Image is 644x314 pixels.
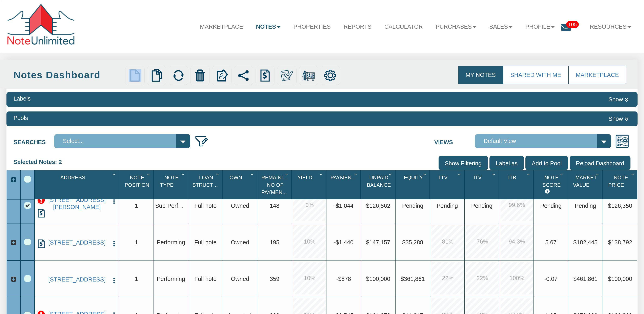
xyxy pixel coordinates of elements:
[24,275,31,282] div: Row 6, Row Selection Checkbox
[110,197,118,205] img: cell-menu.png
[194,239,217,246] span: Full note
[110,277,118,284] img: cell-menu.png
[456,170,464,178] div: Column Menu
[604,172,637,197] div: Note Price Sort None
[270,239,279,246] span: 195
[259,172,291,197] div: Sort None
[14,156,65,168] div: Selected Notes: 2
[397,172,429,197] div: Sort None
[287,18,337,35] a: Properties
[561,18,583,39] a: 105
[214,170,222,178] div: Column Menu
[324,69,337,82] img: settings.png
[150,69,163,82] img: copy.png
[466,262,499,294] div: 22.0
[231,276,249,282] span: Owned
[608,175,628,188] span: Note Price
[330,175,366,180] span: Payment(P&I)
[366,276,390,282] span: $100,000
[525,156,568,170] input: Add to Pool
[466,172,499,197] div: Sort None
[594,170,602,178] div: Column Menu
[490,170,498,178] div: Column Menu
[37,172,119,197] div: Sort None
[501,225,533,258] div: 94.3
[608,276,632,282] span: $100,000
[37,209,46,218] img: history.png
[46,276,108,283] a: 3630 NW 4TH ST, MIAMI, FL, 33125
[366,239,390,246] span: $147,157
[337,18,378,35] a: Reports
[172,69,185,82] img: refresh.png
[194,276,217,282] span: Full note
[629,170,637,178] div: Column Menu
[135,203,138,209] span: 1
[615,134,629,148] img: views.png
[195,134,209,148] img: edit_filter_icon.png
[367,175,391,188] span: Unpaid Balance
[145,170,153,178] div: Column Menu
[110,240,118,247] img: cell-menu.png
[270,203,279,209] span: 148
[535,172,568,197] div: Sort None
[224,172,257,197] div: Own Sort None
[293,225,326,258] div: 10.0
[583,18,638,35] a: Resources
[224,172,257,197] div: Sort None
[14,114,28,122] div: Pools
[352,170,360,178] div: Column Menu
[294,172,326,197] div: Sort None
[14,68,123,82] div: Notes Dashboard
[404,175,423,180] span: Equity
[231,203,249,209] span: Owned
[281,69,293,82] img: make_own.png
[318,170,326,178] div: Column Menu
[283,170,291,178] div: Column Menu
[261,175,291,195] span: Remaining No Of Payments
[535,172,568,197] div: Note Score Sort None
[328,172,360,197] div: Payment(P&I) Sort None
[439,175,448,180] span: Ltv
[604,172,637,197] div: Sort None
[402,239,423,246] span: $35,288
[566,21,579,28] span: 105
[24,176,31,183] div: Select All
[432,172,464,197] div: Sort None
[437,203,458,209] span: No Data
[402,203,423,209] span: Pending
[157,276,185,282] span: Performing
[192,175,224,188] span: Loan Structure
[363,172,395,197] div: Sort None
[46,239,108,246] a: 563 Northgate Circle, New Braunfels, TX, 78130
[429,18,483,35] a: Purchases
[431,225,464,258] div: 81.0
[421,170,429,178] div: Column Menu
[110,239,118,247] button: Press to open the note menu
[293,262,326,294] div: 10.0
[129,69,141,82] img: new.png
[180,170,187,178] div: Column Menu
[519,18,561,35] a: Profile
[237,69,250,82] img: share.svg
[155,172,188,197] div: Note Type Sort None
[483,18,519,35] a: Sales
[501,262,533,294] div: 100.0
[302,69,315,82] img: for_sale.png
[489,156,524,170] input: Label as
[573,239,598,246] span: $182,445
[60,175,85,180] span: Address
[608,203,632,209] span: $126,350
[46,196,108,210] a: 1301 MCKENZIE AVE, LOS ALTOS HLS, CA, 94024
[229,175,242,180] span: Own
[121,172,153,197] div: Sort None
[135,239,138,246] span: 1
[558,170,567,178] div: Column Menu
[573,276,598,282] span: $461,861
[397,172,429,197] div: Equity Sort None
[471,203,492,209] span: No Data
[336,276,351,282] span: -$878
[190,172,222,197] div: Loan Structure Sort None
[24,202,31,209] div: Row 3, Row Selection Checkbox
[434,134,475,146] label: Views
[110,276,118,284] button: Press to open the note menu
